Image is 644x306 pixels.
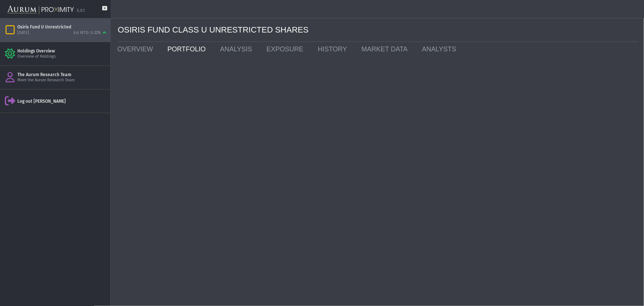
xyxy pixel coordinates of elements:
[73,30,101,36] div: Est MTD: 0.32%
[417,42,465,57] a: ANALYSTS
[356,42,417,57] a: MARKET DATA
[17,54,108,59] div: Overview of Holdings
[17,30,29,36] div: [DATE]
[17,98,108,104] div: Log out [PERSON_NAME]
[162,42,215,57] a: PORTFOLIO
[261,42,312,57] a: EXPOSURE
[214,42,261,57] a: ANALYSIS
[312,42,356,57] a: HISTORY
[17,78,108,83] div: Meet the Aurum Research Team
[118,18,638,42] div: OSIRIS FUND CLASS U UNRESTRICTED SHARES
[17,48,108,54] div: Holdings Overview
[17,72,108,78] div: The Aurum Research Team
[77,8,85,14] div: 5.0.1
[17,24,108,30] div: Osiris Fund U Unrestricted
[7,2,74,18] img: Aurum-Proximity%20white.svg
[112,42,162,57] a: OVERVIEW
